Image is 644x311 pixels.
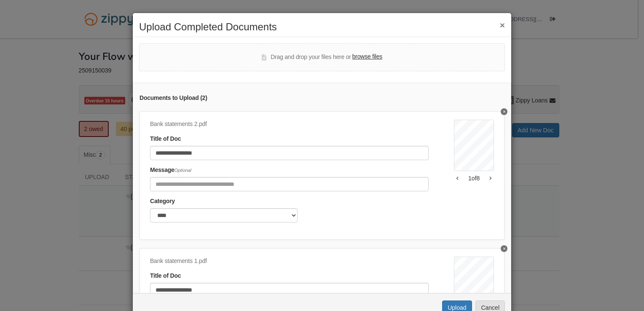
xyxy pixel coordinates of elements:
div: Documents to Upload ( 2 ) [140,94,504,103]
button: Delete Bank statements 1 [501,245,507,252]
label: Title of Doc [150,271,181,281]
label: Message [150,166,191,175]
div: Bank statements 2.pdf [150,120,429,129]
div: Bank statements 1.pdf [150,257,429,266]
label: Category [150,197,175,206]
div: Drag and drop your files here or [262,52,382,62]
button: Delete Bank statements 2 [501,108,507,115]
label: Title of Doc [150,134,181,144]
h2: Upload Completed Documents [139,21,505,32]
select: Category [150,208,298,223]
button: × [500,21,505,29]
input: Include any comments on this document [150,177,429,191]
input: Document Title [150,146,429,160]
span: Optional [174,168,191,173]
input: Document Title [150,283,429,297]
div: 1 of 8 [454,174,494,182]
label: browse files [352,52,382,62]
